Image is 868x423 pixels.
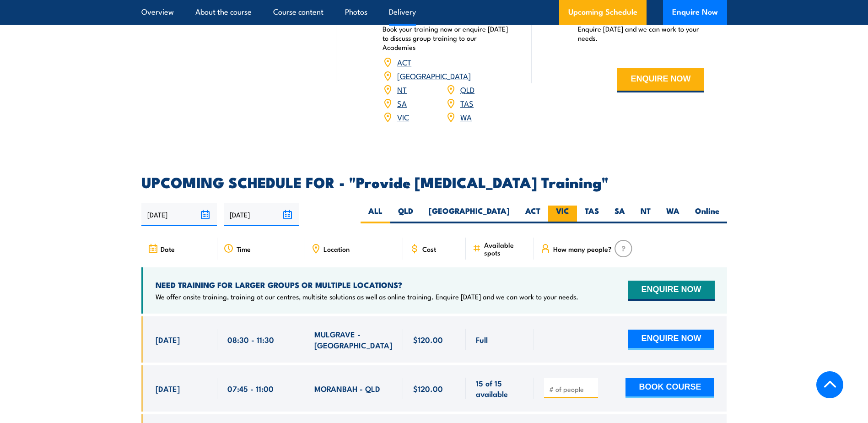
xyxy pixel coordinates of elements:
[413,334,443,345] span: $120.00
[397,84,407,95] a: NT
[553,245,612,253] span: How many people?
[476,378,524,399] span: 15 of 15 available
[607,206,633,223] label: SA
[156,383,180,394] span: [DATE]
[413,383,443,394] span: $120.00
[628,281,714,301] button: ENQUIRE NOW
[383,24,509,52] p: Book your training now or enquire [DATE] to discuss group training to our Academies
[625,378,714,398] button: BOOK COURSE
[156,334,180,345] span: [DATE]
[549,385,595,394] input: # of people
[617,68,704,92] button: ENQUIRE NOW
[577,206,607,223] label: TAS
[633,206,658,223] label: NT
[237,245,251,253] span: Time
[476,334,488,345] span: Full
[422,245,436,253] span: Cost
[687,206,727,223] label: Online
[361,206,390,223] label: ALL
[224,203,299,226] input: To date
[227,383,274,394] span: 07:45 - 11:00
[578,24,704,43] p: Enquire [DATE] and we can work to your needs.
[314,383,380,394] span: MORANBAH - QLD
[658,206,687,223] label: WA
[323,245,350,253] span: Location
[397,70,471,81] a: [GEOGRAPHIC_DATA]
[314,329,393,350] span: MULGRAVE - [GEOGRAPHIC_DATA]
[390,206,421,223] label: QLD
[484,241,528,256] span: Available spots
[397,111,409,122] a: VIC
[548,206,577,223] label: VIC
[460,111,472,122] a: WA
[460,84,474,95] a: QLD
[156,292,578,301] p: We offer onsite training, training at our centres, multisite solutions as well as online training...
[161,245,175,253] span: Date
[397,56,411,67] a: ACT
[141,175,727,188] h2: UPCOMING SCHEDULE FOR - "Provide [MEDICAL_DATA] Training"
[141,203,217,226] input: From date
[156,280,578,290] h4: NEED TRAINING FOR LARGER GROUPS OR MULTIPLE LOCATIONS?
[628,330,714,350] button: ENQUIRE NOW
[518,206,548,223] label: ACT
[397,98,407,108] a: SA
[421,206,518,223] label: [GEOGRAPHIC_DATA]
[460,98,474,108] a: TAS
[227,334,274,345] span: 08:30 - 11:30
